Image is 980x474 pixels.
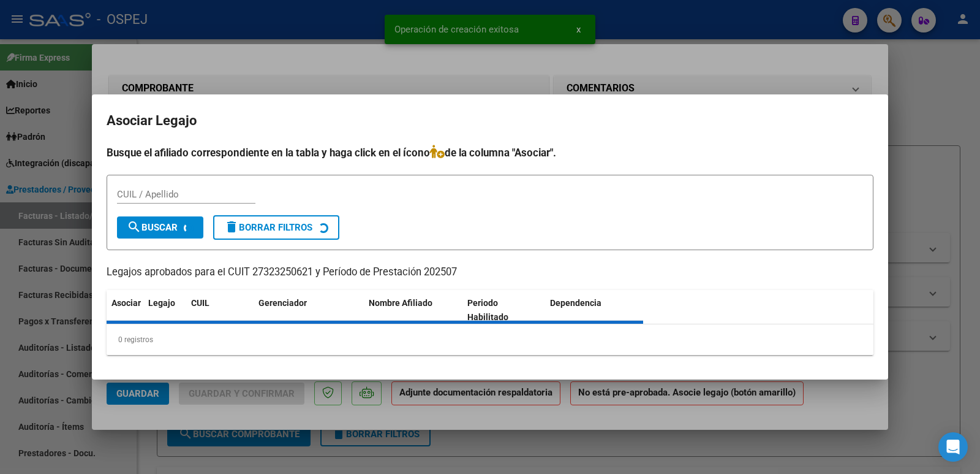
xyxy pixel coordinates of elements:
[127,222,178,233] span: Buscar
[107,109,873,132] h2: Asociar Legajo
[545,290,644,331] datatable-header-cell: Dependencia
[191,298,209,308] span: CUIL
[213,215,339,240] button: Borrar Filtros
[117,216,203,239] button: Buscar
[107,324,873,355] div: 0 registros
[224,220,239,234] mat-icon: delete
[467,298,508,322] span: Periodo Habilitado
[938,432,968,462] div: Open Intercom Messenger
[143,290,186,331] datatable-header-cell: Legajo
[107,145,873,161] h4: Busque el afiliado correspondiente en la tabla y haga click en el ícono de la columna "Asociar".
[186,290,254,331] datatable-header-cell: CUIL
[107,265,873,280] p: Legajos aprobados para el CUIT 27323250621 y Período de Prestación 202507
[462,290,545,331] datatable-header-cell: Periodo Habilitado
[369,298,432,308] span: Nombre Afiliado
[364,290,462,331] datatable-header-cell: Nombre Afiliado
[111,298,141,308] span: Asociar
[254,290,364,331] datatable-header-cell: Gerenciador
[224,222,312,233] span: Borrar Filtros
[148,298,175,308] span: Legajo
[550,298,601,308] span: Dependencia
[258,298,307,308] span: Gerenciador
[127,220,141,234] mat-icon: search
[107,290,143,331] datatable-header-cell: Asociar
